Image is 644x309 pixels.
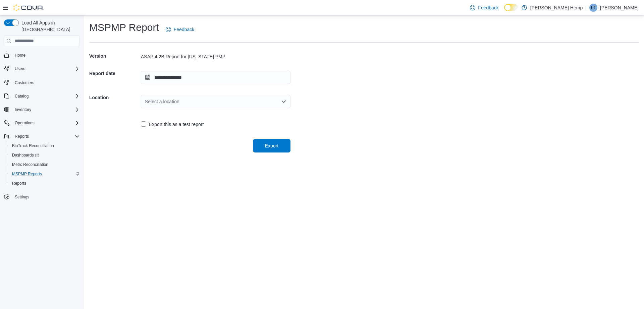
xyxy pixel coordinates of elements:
button: MSPMP Reports [7,169,83,179]
button: Reports [12,132,32,140]
span: Home [15,53,25,58]
button: Settings [1,192,83,202]
a: Customers [12,79,37,87]
a: Home [12,51,28,59]
button: Operations [1,118,83,128]
p: | [585,4,587,12]
label: Export this as a test report [141,120,204,128]
span: Metrc Reconciliation [12,162,48,167]
button: Users [1,64,83,73]
a: Dashboards [9,151,42,159]
button: Metrc Reconciliation [7,160,83,169]
a: Feedback [467,1,501,14]
span: Inventory [15,107,31,112]
span: Home [12,51,80,59]
button: Reports [7,179,83,188]
span: Load All Apps in [GEOGRAPHIC_DATA] [19,19,80,33]
span: Reports [12,181,26,186]
span: Catalog [15,94,29,99]
input: Press the down key to open a popover containing a calendar. [141,71,290,84]
span: Users [12,65,80,73]
span: Dashboards [12,152,39,158]
a: BioTrack Reconciliation [9,142,57,150]
span: Customers [12,78,80,86]
span: MSPMP Reports [9,170,80,178]
a: Settings [12,193,32,201]
button: Catalog [1,91,83,101]
span: Operations [12,119,80,127]
button: Home [1,50,83,60]
span: Settings [15,194,29,200]
div: Lucas Todd [589,4,597,12]
nav: Complex example [4,48,80,219]
a: Metrc Reconciliation [9,161,51,169]
span: Feedback [478,4,498,11]
button: Open list of options [281,99,286,104]
button: Customers [1,77,83,87]
button: BioTrack Reconciliation [7,141,83,150]
span: Reports [9,179,80,187]
a: MSPMP Reports [9,170,45,178]
span: Customers [15,80,34,85]
span: Catalog [12,92,80,100]
p: [PERSON_NAME] [600,4,639,12]
img: Cova [13,4,44,11]
span: Operations [15,120,35,126]
input: Accessible screen reader label [145,98,146,106]
a: Reports [9,179,29,187]
h1: MSPMP Report [89,21,159,34]
span: Users [15,66,25,71]
div: ASAP 4.2B Report for [US_STATE] PMP [141,53,290,60]
span: Export [265,142,278,149]
span: MSPMP Reports [12,171,42,177]
button: Export [253,139,290,152]
h5: Report date [89,67,140,80]
input: Dark Mode [504,4,518,11]
span: BioTrack Reconciliation [9,142,80,150]
span: Metrc Reconciliation [9,161,80,169]
button: Inventory [12,106,34,114]
span: Reports [12,132,80,140]
a: Dashboards [7,150,83,160]
button: Users [12,65,28,73]
button: Catalog [12,92,31,100]
h5: Location [89,91,140,104]
span: Dark Mode [504,11,504,11]
p: [PERSON_NAME] Hemp [530,4,583,12]
button: Operations [12,119,37,127]
span: Settings [12,193,80,201]
span: Feedback [174,26,194,33]
span: Inventory [12,106,80,114]
span: LT [591,4,595,12]
h5: Version [89,49,140,63]
span: Dashboards [9,151,80,159]
button: Inventory [1,105,83,114]
span: Reports [15,134,29,139]
span: BioTrack Reconciliation [12,143,54,148]
button: Reports [1,132,83,141]
a: Feedback [163,23,197,36]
